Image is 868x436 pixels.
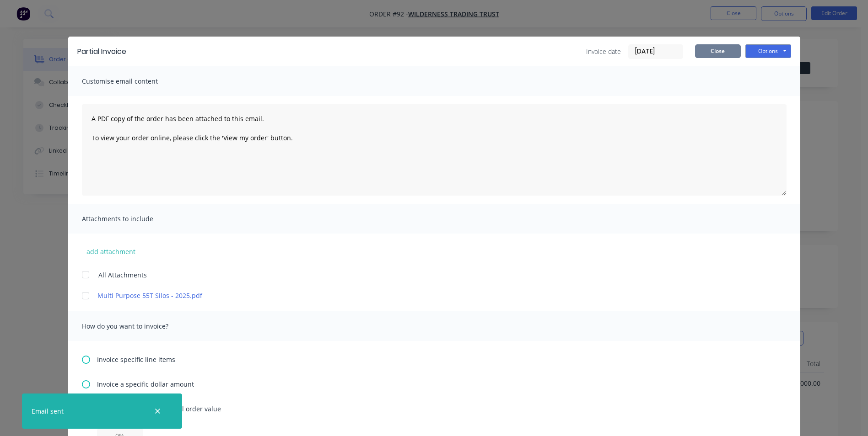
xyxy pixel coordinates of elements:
[82,104,787,196] textarea: A PDF copy of the order has been attached to this email. To view your order online, please click ...
[77,46,126,57] div: Partial Invoice
[82,213,183,225] span: Attachments to include
[97,355,175,364] span: Invoice specific line items
[98,270,147,280] span: All Attachments
[97,379,194,389] span: Invoice a specific dollar amount
[32,406,64,416] div: Email sent
[82,245,140,258] button: add attachment
[97,291,744,300] a: Multi Purpose 55T Silos - 2025.pdf
[586,47,621,56] span: Invoice date
[745,44,791,58] button: Options
[695,44,741,58] button: Close
[82,75,183,88] span: Customise email content
[82,320,183,333] span: How do you want to invoice?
